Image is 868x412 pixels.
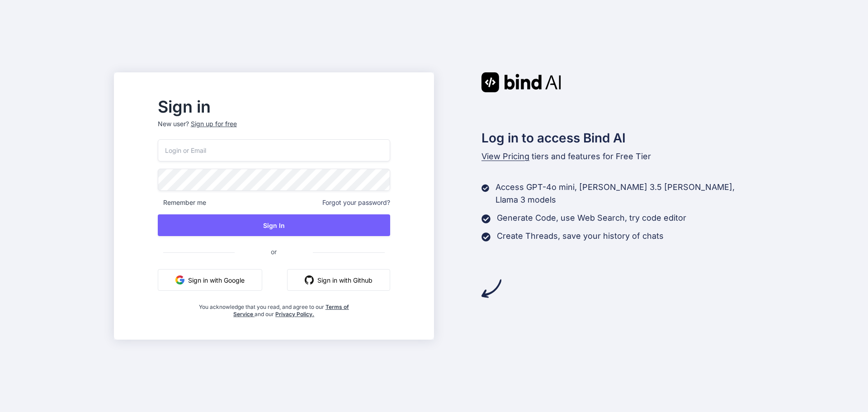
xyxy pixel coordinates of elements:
span: Remember me [158,198,206,207]
p: Create Threads, save your history of chats [497,230,664,242]
p: tiers and features for Free Tier [481,150,755,163]
img: google [175,275,184,284]
span: Forgot your password? [322,198,390,207]
a: Terms of Service [233,303,349,317]
p: Access GPT-4o mini, [PERSON_NAME] 3.5 [PERSON_NAME], Llama 3 models [495,181,754,206]
p: Generate Code, use Web Search, try code editor [497,212,686,224]
a: Privacy Policy. [275,311,314,317]
img: github [305,275,314,284]
button: Sign in with Google [158,269,262,291]
img: arrow [481,279,501,298]
h2: Sign in [158,99,390,114]
input: Login or Email [158,139,390,161]
span: View Pricing [481,152,529,161]
span: or [235,241,313,263]
button: Sign in with Github [287,269,390,291]
p: New user? [158,119,390,139]
button: Sign In [158,214,390,236]
img: Bind AI logo [481,72,561,92]
div: You acknowledge that you read, and agree to our and our [196,298,351,318]
div: Sign up for free [191,119,237,128]
h2: Log in to access Bind AI [481,128,755,147]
